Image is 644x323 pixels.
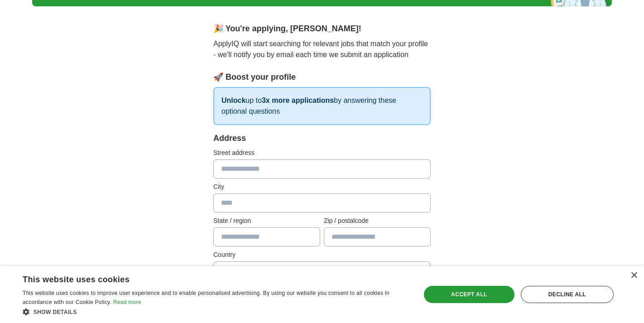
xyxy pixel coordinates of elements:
[23,271,386,285] div: This website uses cookies
[213,148,431,158] label: Street address
[213,132,431,145] div: Address
[630,272,637,279] div: Close
[324,216,431,226] label: Zip / postalcode
[213,182,431,192] label: City
[213,23,431,35] div: 🎉 You're applying , [PERSON_NAME] !
[424,286,514,303] div: Accept all
[213,261,431,280] button: Please select...
[221,96,245,104] strong: Unlock
[113,299,141,305] a: Read more, opens a new window
[34,309,77,315] span: Show details
[213,216,320,226] label: State / region
[213,250,431,260] label: Country
[213,87,431,125] p: up to by answering these optional questions
[213,39,431,60] p: ApplyIQ will start searching for relevant jobs that match your profile - we'll notify you by emai...
[23,290,389,305] span: This website uses cookies to improve user experience and to enable personalised advertising. By u...
[213,71,431,83] div: 🚀 Boost your profile
[521,286,614,303] div: Decline all
[262,96,334,104] strong: 3x more applications
[221,265,270,276] span: Please select...
[23,307,409,316] div: Show details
